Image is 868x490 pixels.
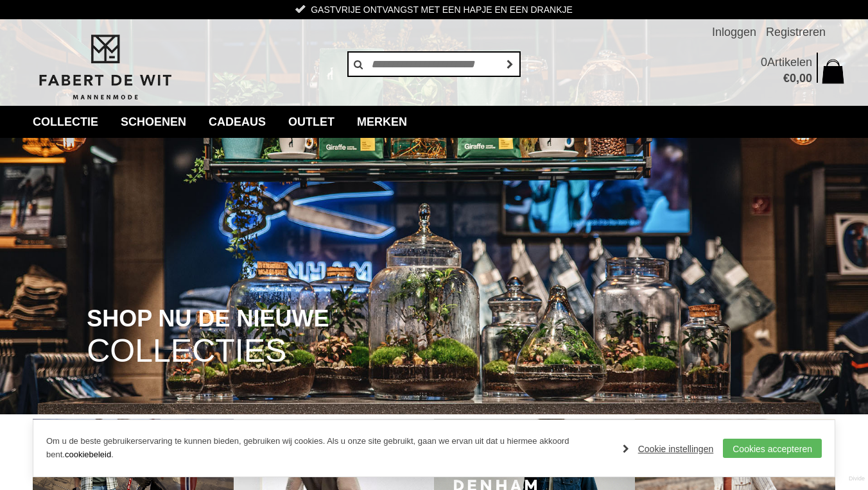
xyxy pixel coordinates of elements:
a: Outlet [279,106,344,138]
a: Cookie instellingen [623,439,714,459]
a: Registreren [766,19,826,45]
span: € [783,72,790,85]
a: collectie [23,106,108,138]
a: Schoenen [111,106,196,138]
p: Om u de beste gebruikerservaring te kunnen bieden, gebruiken wij cookies. Als u onze site gebruik... [46,435,610,462]
a: Cadeaus [199,106,275,138]
a: Cookies accepteren [723,439,822,458]
span: 00 [799,72,812,85]
span: SHOP NU DE NIEUWE [87,307,329,331]
span: Artikelen [767,56,812,69]
a: cookiebeleid [65,450,111,459]
span: , [796,72,799,85]
img: Fabert de Wit [33,33,177,102]
span: 0 [761,56,767,69]
a: Inloggen [712,19,756,45]
span: 0 [790,72,796,85]
span: COLLECTIES [87,335,286,367]
a: Merken [347,106,417,138]
a: Divide [849,471,865,487]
